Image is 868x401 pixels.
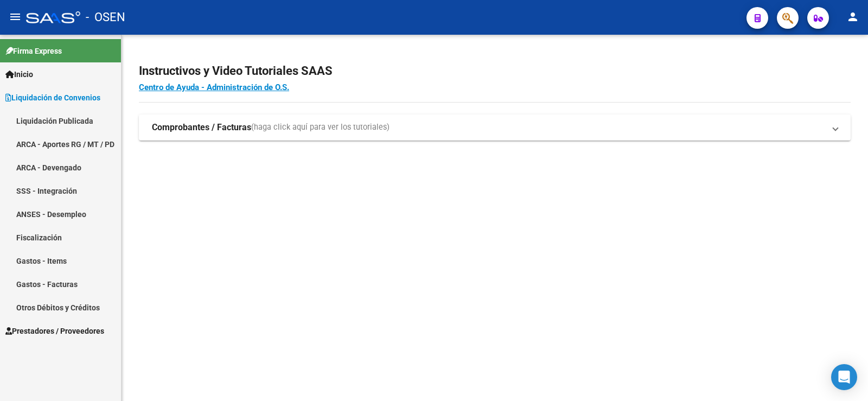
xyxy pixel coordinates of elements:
strong: Comprobantes / Facturas [152,122,251,133]
a: Centro de Ayuda - Administración de O.S. [139,82,289,92]
mat-expansion-panel-header: Comprobantes / Facturas(haga click aquí para ver los tutoriales) [139,114,851,141]
mat-icon: person [846,10,859,23]
span: - OSEN [86,5,125,29]
span: Liquidación de Convenios [5,92,100,104]
span: (haga click aquí para ver los tutoriales) [251,122,390,133]
h2: Instructivos y Video Tutoriales SAAS [139,61,851,81]
span: Inicio [5,68,33,80]
span: Prestadores / Proveedores [5,325,104,337]
span: Firma Express [5,45,62,57]
mat-icon: menu [9,10,22,23]
div: Open Intercom Messenger [831,364,857,390]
